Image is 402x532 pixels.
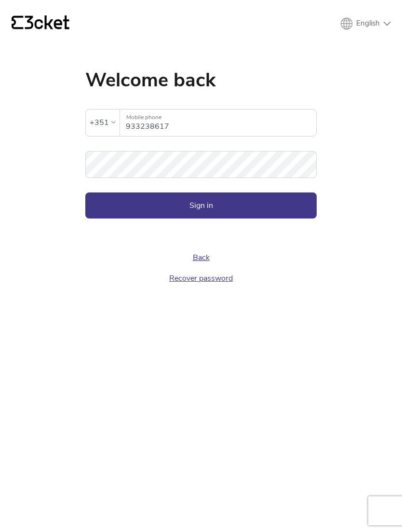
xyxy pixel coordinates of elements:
h1: Welcome back [85,70,317,90]
label: Password [85,151,317,167]
button: Sign in [85,192,317,218]
div: +351 [90,115,109,130]
input: Mobile phone [126,109,316,136]
a: Recover password [169,273,233,284]
a: {' '} [12,15,69,32]
g: {' '} [12,16,23,29]
a: Back [193,252,210,263]
label: Mobile phone [120,109,316,125]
